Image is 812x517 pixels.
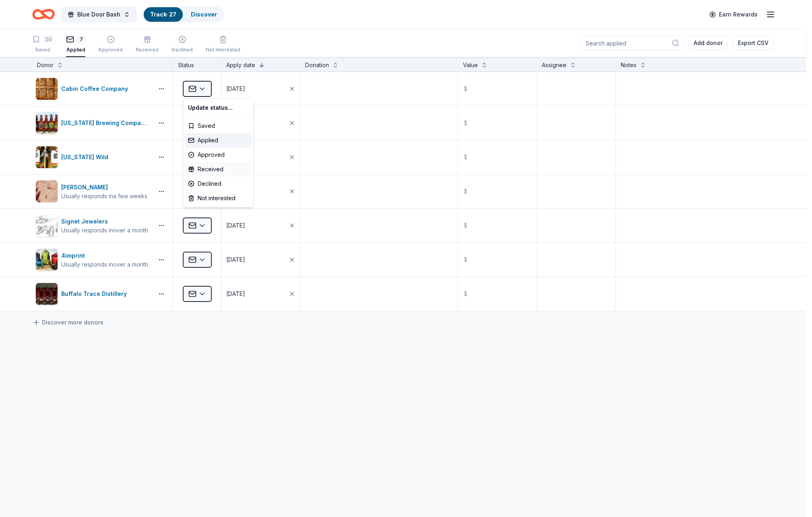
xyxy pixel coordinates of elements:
div: Approved [185,148,252,162]
div: Update status... [185,101,252,115]
div: Declined [185,176,252,191]
div: Saved [185,119,252,133]
div: Received [185,162,252,176]
div: Not interested [185,191,252,205]
div: Applied [185,133,252,148]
